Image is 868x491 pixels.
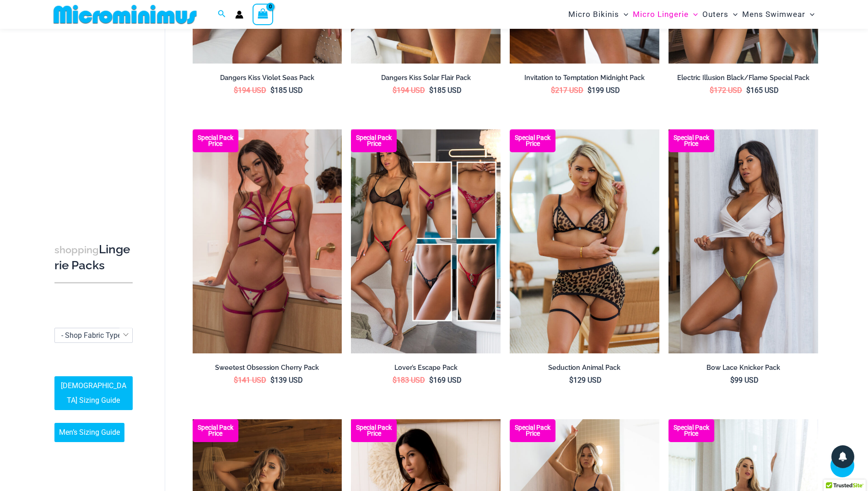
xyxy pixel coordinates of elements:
[193,363,342,375] a: Sweetest Obsession Cherry Pack
[669,363,818,372] h2: Bow Lace Knicker Pack
[393,376,425,384] bdi: 183 USD
[702,3,728,26] span: Outers
[669,363,818,375] a: Bow Lace Knicker Pack
[351,425,397,437] b: Special Pack Price
[740,3,817,26] a: Mens SwimwearMenu ToggleMenu Toggle
[193,74,342,82] h2: Dangers Kiss Violet Seas Pack
[393,86,397,95] span: $
[710,86,742,95] bdi: 172 USD
[54,377,133,411] a: [DEMOGRAPHIC_DATA] Sizing Guide
[669,425,714,437] b: Special Pack Price
[393,86,425,95] bdi: 194 USD
[730,376,734,384] span: $
[193,74,342,85] a: Dangers Kiss Violet Seas Pack
[235,11,243,19] a: Account icon link
[54,31,137,213] iframe: TrustedSite Certified
[55,328,132,342] span: - Shop Fabric Type
[551,86,555,95] span: $
[429,86,433,95] span: $
[193,363,342,372] h2: Sweetest Obsession Cherry Pack
[669,74,818,82] h2: Electric Illusion Black/Flame Special Pack
[746,86,750,95] span: $
[510,135,555,147] b: Special Pack Price
[54,328,133,343] span: - Shop Fabric Type
[234,376,266,384] bdi: 141 USD
[669,129,818,353] img: Bow Lace Mint Multi 601 Thong 03
[568,3,619,26] span: Micro Bikinis
[631,3,700,26] a: Micro LingerieMenu ToggleMenu Toggle
[669,135,714,147] b: Special Pack Price
[193,135,238,147] b: Special Pack Price
[805,3,814,26] span: Menu Toggle
[746,86,779,95] bdi: 165 USD
[669,129,818,353] a: Bow Lace Knicker Pack Bow Lace Mint Multi 601 Thong 03Bow Lace Mint Multi 601 Thong 03
[510,363,659,375] a: Seduction Animal Pack
[351,129,501,353] a: Lovers Escape Pack Zoe Deep Red 689 Micro Thong 04Zoe Deep Red 689 Micro Thong 04
[351,135,397,147] b: Special Pack Price
[510,363,659,372] h2: Seduction Animal Pack
[270,86,303,95] bdi: 185 USD
[710,86,714,95] span: $
[50,4,200,25] img: MM SHOP LOGO FLAT
[234,86,238,95] span: $
[551,86,583,95] bdi: 217 USD
[429,86,462,95] bdi: 185 USD
[54,423,124,443] a: Men’s Sizing Guide
[510,129,659,353] img: Seduction Animal 1034 Bra 6034 Thong 5019 Skirt 02
[351,363,501,375] a: Lover’s Escape Pack
[429,376,433,384] span: $
[728,3,738,26] span: Menu Toggle
[510,129,659,353] a: Seduction Animal 1034 Bra 6034 Thong 5019 Skirt 02 Seduction Animal 1034 Bra 6034 Thong 5019 Skir...
[61,331,121,340] span: - Shop Fabric Type
[566,3,631,26] a: Micro BikinisMenu ToggleMenu Toggle
[270,86,275,95] span: $
[270,376,275,384] span: $
[54,242,133,273] h3: Lingerie Packs
[633,3,689,26] span: Micro Lingerie
[270,376,303,384] bdi: 139 USD
[510,425,555,437] b: Special Pack Price
[234,86,266,95] bdi: 194 USD
[619,3,628,26] span: Menu Toggle
[393,376,397,384] span: $
[351,129,501,353] img: Lovers Escape Pack
[351,74,501,82] h2: Dangers Kiss Solar Flair Pack
[351,363,501,372] h2: Lover’s Escape Pack
[569,376,602,384] bdi: 129 USD
[569,376,573,384] span: $
[565,1,819,27] nav: Site Navigation
[510,74,659,85] a: Invitation to Temptation Midnight Pack
[193,425,238,437] b: Special Pack Price
[54,244,99,256] span: shopping
[253,4,274,25] a: View Shopping Cart, empty
[234,376,238,384] span: $
[588,86,592,95] span: $
[689,3,698,26] span: Menu Toggle
[588,86,620,95] bdi: 199 USD
[218,9,226,20] a: Search icon link
[193,129,342,353] a: Sweetest Obsession Cherry 1129 Bra 6119 Bottom 1939 Bodysuit 05 Sweetest Obsession Cherry 1129 Br...
[730,376,759,384] bdi: 99 USD
[429,376,462,384] bdi: 169 USD
[742,3,805,26] span: Mens Swimwear
[700,3,740,26] a: OutersMenu ToggleMenu Toggle
[351,74,501,85] a: Dangers Kiss Solar Flair Pack
[193,129,342,353] img: Sweetest Obsession Cherry 1129 Bra 6119 Bottom 1939 Bodysuit 05
[510,74,659,82] h2: Invitation to Temptation Midnight Pack
[669,74,818,85] a: Electric Illusion Black/Flame Special Pack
